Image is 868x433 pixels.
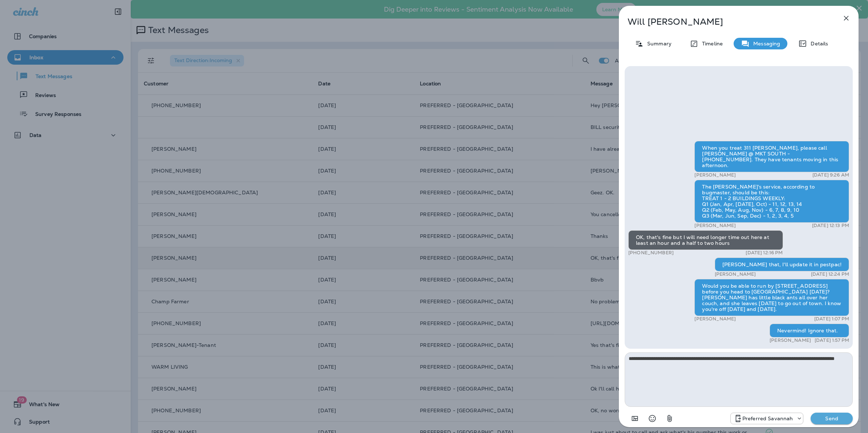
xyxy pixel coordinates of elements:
button: Send [811,413,853,424]
p: [DATE] 12:24 PM [811,271,849,277]
p: [DATE] 12:16 PM [746,250,783,256]
div: [PERSON_NAME] that, I'll update it in pestpac! [715,258,849,271]
button: Select an emoji [645,411,660,426]
button: Add in a premade template [628,411,642,426]
p: [PHONE_NUMBER] [628,250,674,256]
p: [PERSON_NAME] [694,172,736,178]
p: [DATE] 9:26 AM [812,172,849,178]
p: [PERSON_NAME] [715,271,756,277]
div: The [PERSON_NAME]'s service, according to bugmaster, should be this: TREAT 1 - 2 BUILDINGS WEEKLY... [694,180,849,223]
div: When you treat 311 [PERSON_NAME], please call [PERSON_NAME] @ MKT SOUTH - [PHONE_NUMBER]. They ha... [694,141,849,172]
div: Would you be able to run by [STREET_ADDRESS] before you head to [GEOGRAPHIC_DATA] [DATE]? [PERSON... [694,279,849,316]
p: [DATE] 12:13 PM [812,223,849,228]
div: OK, that's fine but I will need longer time out here at least an hour and a half to two hours [628,230,783,250]
p: Timeline [698,41,723,46]
p: Preferred Savannah [742,416,793,421]
p: [PERSON_NAME] [694,223,736,228]
div: +1 (912) 461-3419 [731,414,803,423]
p: Send [816,415,847,422]
p: Details [807,41,828,46]
p: Will [PERSON_NAME] [628,17,826,27]
p: Messaging [750,41,780,46]
div: Nevermind! Ignore that. [770,324,849,337]
p: [PERSON_NAME] [694,316,736,322]
p: [DATE] 1:57 PM [815,337,849,343]
p: Summary [644,41,672,46]
p: [PERSON_NAME] [770,337,811,343]
p: [DATE] 1:07 PM [814,316,849,322]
